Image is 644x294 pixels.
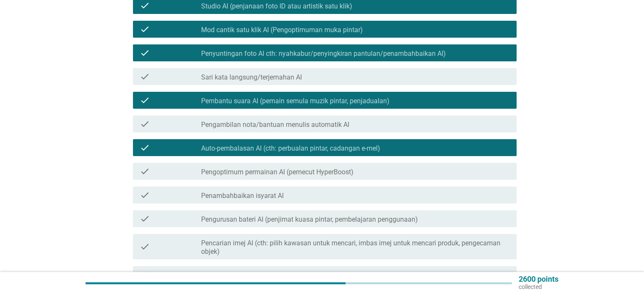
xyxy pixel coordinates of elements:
label: Pengoptimum permainan AI (pemecut HyperBoost) [201,168,354,176]
p: collected [519,283,558,291]
i: check [140,24,150,34]
label: Pencarian imej AI (cth: pilih kawasan untuk mencari, imbas imej untuk mencari produk, pengecaman ... [201,239,509,256]
i: check [140,190,150,200]
i: check [140,95,150,105]
label: Penambahbaikan isyarat AI [201,192,284,200]
label: Mod cantik satu klik AI (Pengoptimuman muka pintar) [201,26,363,34]
label: Sari kata langsung/terjemahan AI [201,73,302,82]
i: check [140,71,150,82]
i: check [140,143,150,153]
label: Pengambilan nota/bantuan menulis automatik AI [201,121,349,129]
label: Auto-pembalasan AI (cth: perbualan pintar, cadangan e-mel) [201,144,380,153]
label: Penyuntingan foto AI cth: nyahkabur/penyingkiran pantulan/penambahbaikan AI) [201,49,446,58]
i: check [140,119,150,129]
label: Studio AI (penjanaan foto ID atau artistik satu klik) [201,2,352,11]
i: check [140,48,150,58]
i: check [140,269,150,280]
label: Pengurangan bunyi bising panggilan AI / sistem pembatalan bunyi bising tiga mikrofon [201,271,463,280]
i: check [140,166,150,176]
i: check [140,214,150,224]
p: 2600 points [519,275,558,283]
label: Pembantu suara AI (pemain semula muzik pintar, penjadualan) [201,97,390,105]
i: check [140,237,150,256]
i: check [140,0,150,11]
label: Pengurusan bateri AI (penjimat kuasa pintar, pembelajaran penggunaan) [201,215,418,224]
